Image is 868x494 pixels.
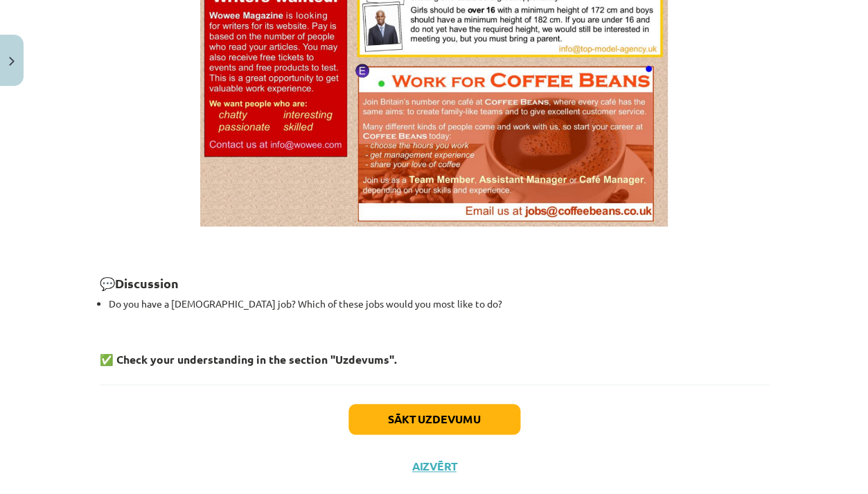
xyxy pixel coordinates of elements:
p: Do you have a [DEMOGRAPHIC_DATA] job? Which of these jobs would you most like to do? [109,297,769,311]
button: Sākt uzdevumu [348,404,520,434]
h2: 💬 [100,258,769,292]
button: Aizvērt [408,459,461,473]
strong: Discussion [115,275,179,291]
strong: ✅ Check your understanding in the section "Uzdevums". [100,352,397,367]
img: icon-close-lesson-0947bae3869378f0d4975bcd49f059093ad1ed9edebbc8119c70593378902aed.svg [9,57,15,66]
